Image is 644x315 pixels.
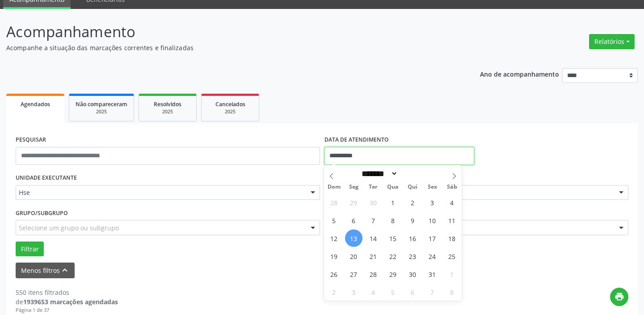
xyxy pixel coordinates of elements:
[365,194,382,211] span: Setembro 30, 2025
[443,211,461,229] span: Outubro 11, 2025
[443,247,461,265] span: Outubro 25, 2025
[16,306,118,314] div: Página 1 de 37
[23,298,118,306] strong: 1939653 marcações agendadas
[16,288,118,297] div: 550 itens filtrados
[589,34,635,49] button: Relatórios
[383,184,403,190] span: Qua
[443,265,461,283] span: Novembro 1, 2025
[16,263,75,278] button: Menos filtroskeyboard_arrow_up
[610,288,628,306] button: print
[424,265,441,283] span: Outubro 31, 2025
[208,108,253,115] div: 2025
[443,229,461,247] span: Outubro 18, 2025
[384,211,402,229] span: Outubro 8, 2025
[404,247,421,265] span: Outubro 23, 2025
[345,265,362,283] span: Outubro 27, 2025
[345,247,362,265] span: Outubro 20, 2025
[384,283,402,301] span: Novembro 5, 2025
[404,283,421,301] span: Novembro 6, 2025
[324,133,389,147] label: DATA DE ATENDIMENTO
[345,229,362,247] span: Outubro 13, 2025
[480,68,559,79] p: Ano de acompanhamento
[19,188,302,197] span: Hse
[424,211,441,229] span: Outubro 10, 2025
[422,184,442,190] span: Sex
[325,194,343,211] span: Setembro 28, 2025
[345,283,362,301] span: Novembro 3, 2025
[404,211,421,229] span: Outubro 9, 2025
[424,194,441,211] span: Outubro 3, 2025
[442,184,462,190] span: Sáb
[325,283,343,301] span: Novembro 2, 2025
[384,247,402,265] span: Outubro 22, 2025
[443,194,461,211] span: Outubro 4, 2025
[325,247,343,265] span: Outubro 19, 2025
[325,229,343,247] span: Outubro 12, 2025
[328,188,610,197] span: Todos os profissionais
[345,194,362,211] span: Setembro 29, 2025
[365,265,382,283] span: Outubro 28, 2025
[6,21,448,43] p: Acompanhamento
[404,194,421,211] span: Outubro 2, 2025
[403,184,422,190] span: Qui
[325,265,343,283] span: Outubro 26, 2025
[324,184,344,190] span: Dom
[443,283,461,301] span: Novembro 8, 2025
[424,247,441,265] span: Outubro 24, 2025
[384,229,402,247] span: Outubro 15, 2025
[345,211,362,229] span: Outubro 6, 2025
[16,171,77,185] label: UNIDADE EXECUTANTE
[365,283,382,301] span: Novembro 4, 2025
[615,292,624,302] i: print
[16,242,44,257] button: Filtrar
[76,100,127,108] span: Não compareceram
[344,184,363,190] span: Seg
[365,211,382,229] span: Outubro 7, 2025
[384,194,402,211] span: Outubro 1, 2025
[76,108,127,115] div: 2025
[60,265,70,275] i: keyboard_arrow_up
[16,133,46,147] label: PESQUISAR
[363,184,383,190] span: Ter
[365,247,382,265] span: Outubro 21, 2025
[154,100,181,108] span: Resolvidos
[215,100,245,108] span: Cancelados
[325,211,343,229] span: Outubro 5, 2025
[365,229,382,247] span: Outubro 14, 2025
[21,100,50,108] span: Agendados
[6,43,448,52] p: Acompanhe a situação das marcações correntes e finalizadas
[19,223,119,233] span: Selecione um grupo ou subgrupo
[424,283,441,301] span: Novembro 7, 2025
[404,229,421,247] span: Outubro 16, 2025
[359,169,398,178] select: Month
[398,169,427,178] input: Year
[424,229,441,247] span: Outubro 17, 2025
[145,108,190,115] div: 2025
[16,206,68,220] label: Grupo/Subgrupo
[384,265,402,283] span: Outubro 29, 2025
[404,265,421,283] span: Outubro 30, 2025
[16,297,118,306] div: de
